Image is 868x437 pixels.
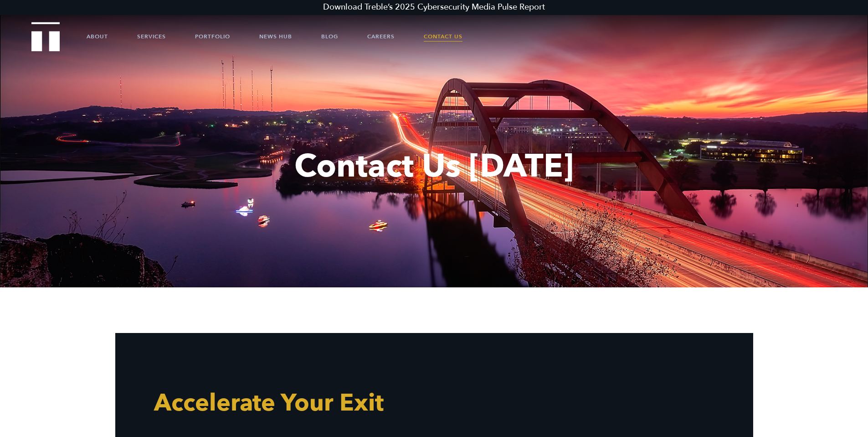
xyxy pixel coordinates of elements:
[31,22,60,51] img: Treble logo
[424,23,462,50] a: Contact Us
[195,23,230,50] a: Portfolio
[87,23,108,50] a: About
[259,23,292,50] a: News Hub
[32,23,59,51] a: Treble Homepage
[367,23,395,50] a: Careers
[154,387,443,420] h2: Accelerate Your Exit
[321,23,338,50] a: Blog
[137,23,166,50] a: Services
[7,145,861,188] h1: Contact Us [DATE]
